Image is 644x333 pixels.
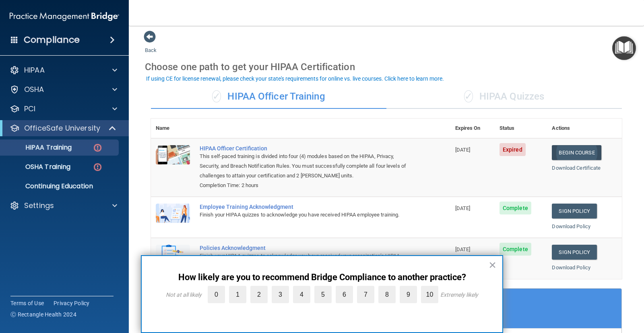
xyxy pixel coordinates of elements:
[10,299,44,307] a: Terms of Use
[200,145,410,152] div: HIPAA Officer Certification
[200,245,410,251] div: Policies Acknowledgment
[212,90,221,102] span: ✓
[464,90,473,102] span: ✓
[455,205,471,211] span: [DATE]
[200,210,410,220] div: Finish your HIPAA quizzes to acknowledge you have received HIPAA employee training.
[336,286,353,303] label: 6
[200,204,410,210] div: Employee Training Acknowledgment
[200,251,410,271] div: Finish your HIPAA quizzes to acknowledge you have received your organization’s HIPAA policies.
[500,143,526,156] span: Expired
[24,85,44,94] p: OSHA
[450,119,495,138] th: Expires On
[93,143,103,153] img: danger-circle.6113f641.png
[612,36,636,60] button: Open Resource Center
[5,144,72,152] p: HIPAA Training
[200,152,410,181] div: This self-paced training is divided into four (4) modules based on the HIPAA, Privacy, Security, ...
[5,182,115,190] p: Continuing Education
[378,286,396,303] label: 8
[146,76,444,81] div: If using CE for license renewal, please check your state's requirements for online vs. live cours...
[357,286,374,303] label: 7
[489,258,496,271] button: Close
[10,310,76,318] span: Ⓒ Rectangle Health 2024
[24,201,54,210] p: Settings
[552,204,597,219] a: Sign Policy
[421,286,438,303] label: 10
[158,272,486,283] p: How likely are you to recommend Bridge Compliance to another practice?
[455,246,471,252] span: [DATE]
[24,104,35,114] p: PCI
[552,223,590,229] a: Download Policy
[552,245,597,260] a: Sign Policy
[272,286,289,303] label: 3
[229,286,246,303] label: 1
[151,119,195,138] th: Name
[552,264,590,271] a: Download Policy
[500,243,531,256] span: Complete
[151,85,386,109] div: HIPAA Officer Training
[145,37,157,53] a: Back
[455,147,471,153] span: [DATE]
[500,202,531,214] span: Complete
[24,65,45,75] p: HIPAA
[10,8,119,25] img: PMB logo
[54,299,90,307] a: Privacy Policy
[250,286,268,303] label: 2
[145,75,445,83] button: If using CE for license renewal, please check your state's requirements for online vs. live cours...
[24,34,80,46] h4: Compliance
[400,286,417,303] label: 9
[552,165,601,171] a: Download Certificate
[495,119,547,138] th: Status
[145,55,628,79] div: Choose one path to get your HIPAA Certification
[208,286,225,303] label: 0
[314,286,332,303] label: 5
[293,286,310,303] label: 4
[24,123,100,133] p: OfficeSafe University
[386,85,622,109] div: HIPAA Quizzes
[547,119,622,138] th: Actions
[5,163,70,171] p: OSHA Training
[200,181,410,190] div: Completion Time: 2 hours
[440,291,478,298] div: Extremely likely
[166,291,202,298] div: Not at all likely
[552,145,601,160] a: Begin Course
[93,162,103,172] img: danger-circle.6113f641.png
